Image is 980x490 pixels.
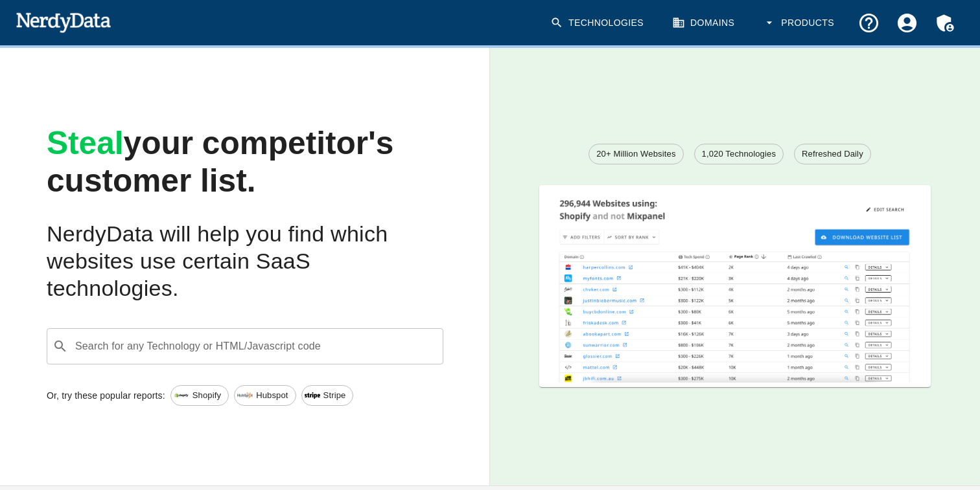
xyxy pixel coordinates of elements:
[795,148,870,161] span: Refreshed Daily
[664,4,745,42] a: Domains
[850,4,888,42] button: Support and Documentation
[888,4,926,42] button: Account Settings
[695,148,784,161] span: 1,020 Technologies
[542,4,654,42] a: Technologies
[185,389,228,402] span: Shopify
[794,144,871,164] a: Refreshed Daily
[47,221,443,302] h2: NerdyData will help you find which websites use certain SaaS technologies.
[234,385,296,406] a: Hubspot
[539,185,931,383] img: A screenshot of a report showing the total number of websites using Shopify
[589,144,683,164] a: 20+ Million Websites
[694,144,784,164] a: 1,020 Technologies
[47,125,124,161] span: Steal
[589,148,682,161] span: 20+ Million Websites
[47,125,443,200] h1: your competitor's customer list.
[170,385,229,406] a: Shopify
[16,9,111,35] img: NerdyData.com
[249,389,295,402] span: Hubspot
[755,4,845,42] button: Products
[316,389,353,402] span: Stripe
[926,4,964,42] button: Admin Menu
[47,389,165,402] p: Or, try these popular reports:
[301,385,354,406] a: Stripe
